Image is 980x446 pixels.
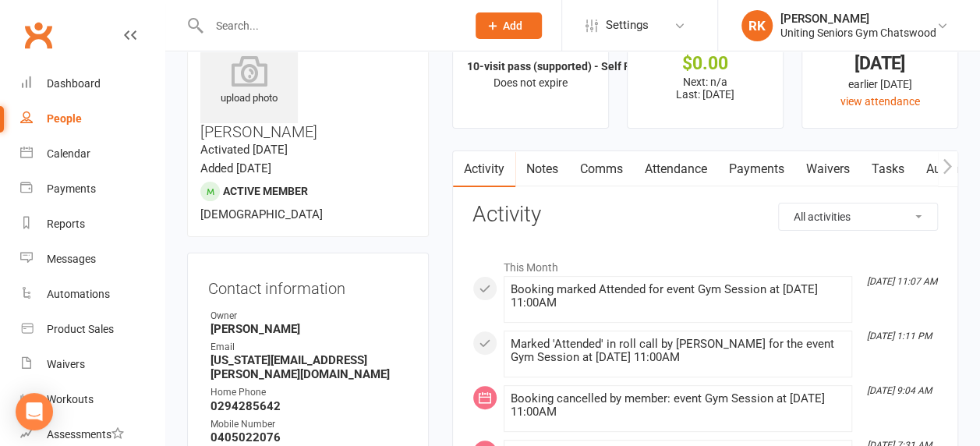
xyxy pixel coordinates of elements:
[867,276,937,287] i: [DATE] 11:07 AM
[472,251,938,276] li: This Month
[472,203,938,227] h3: Activity
[211,430,408,444] strong: 0405022076
[47,358,85,370] div: Waivers
[861,151,915,187] a: Tasks
[867,385,932,396] i: [DATE] 9:04 AM
[47,288,110,300] div: Automations
[47,323,114,335] div: Product Sales
[200,26,416,140] h3: [US_STATE][PERSON_NAME]
[211,417,408,432] div: Mobile Number
[211,322,408,336] strong: [PERSON_NAME]
[840,95,919,108] a: view attendance
[20,312,165,347] a: Product Sales
[511,392,845,419] div: Booking cancelled by member: event Gym Session at [DATE] 11:00AM
[200,55,298,107] div: upload photo
[642,55,769,72] div: $0.00
[718,151,795,187] a: Payments
[47,77,101,90] div: Dashboard
[511,338,845,364] div: Marked 'Attended' in roll call by [PERSON_NAME] for the event Gym Session at [DATE] 11:00AM
[515,151,569,187] a: Notes
[200,161,271,175] time: Added [DATE]
[200,207,323,221] span: [DEMOGRAPHIC_DATA]
[47,393,94,405] div: Workouts
[795,151,861,187] a: Waivers
[211,385,408,400] div: Home Phone
[47,112,82,125] div: People
[634,151,718,187] a: Attendance
[16,393,53,430] div: Open Intercom Messenger
[47,253,96,265] div: Messages
[20,207,165,242] a: Reports
[780,26,936,40] div: Uniting Seniors Gym Chatswood
[867,331,932,342] i: [DATE] 1:11 PM
[47,428,124,441] div: Assessments
[511,283,845,310] div: Booking marked Attended for event Gym Session at [DATE] 11:00AM
[467,60,681,73] strong: 10-visit pass (supported) - Self Funded (F...
[211,340,408,355] div: Email
[47,218,85,230] div: Reports
[47,182,96,195] div: Payments
[816,55,943,72] div: [DATE]
[780,12,936,26] div: [PERSON_NAME]
[20,242,165,277] a: Messages
[211,353,408,381] strong: [US_STATE][EMAIL_ADDRESS][PERSON_NAME][DOMAIN_NAME]
[20,277,165,312] a: Automations
[204,15,455,37] input: Search...
[19,16,58,55] a: Clubworx
[47,147,90,160] div: Calendar
[211,309,408,324] div: Owner
[569,151,634,187] a: Comms
[211,399,408,413] strong: 0294285642
[208,274,408,297] h3: Contact information
[476,12,542,39] button: Add
[20,347,165,382] a: Waivers
[816,76,943,93] div: earlier [DATE]
[223,185,308,197] span: Active member
[20,66,165,101] a: Dashboard
[200,143,288,157] time: Activated [DATE]
[20,136,165,172] a: Calendar
[20,382,165,417] a: Workouts
[741,10,773,41] div: RK
[20,101,165,136] a: People
[453,151,515,187] a: Activity
[642,76,769,101] p: Next: n/a Last: [DATE]
[494,76,568,89] span: Does not expire
[20,172,165,207] a: Payments
[606,8,649,43] span: Settings
[503,19,522,32] span: Add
